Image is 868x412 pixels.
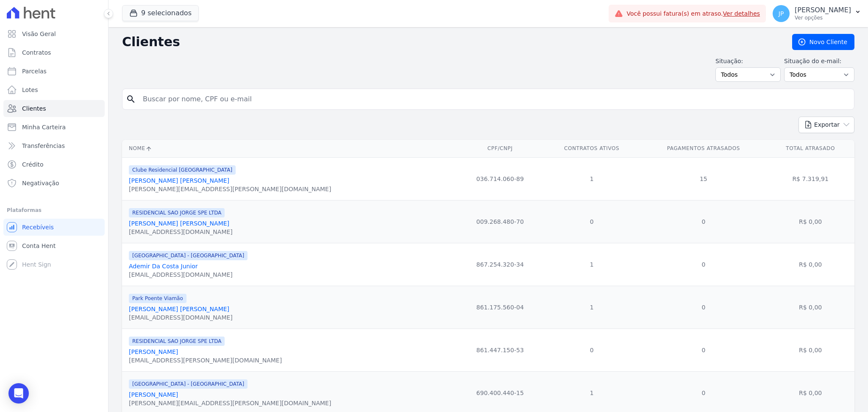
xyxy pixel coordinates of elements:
[543,140,641,157] th: Contratos Ativos
[766,243,854,286] td: R$ 0,00
[129,263,198,270] a: Ademir Da Costa Junior
[723,10,760,17] a: Ver detalhes
[129,356,282,365] div: [EMAIL_ADDRESS][PERSON_NAME][DOMAIN_NAME]
[3,100,105,117] a: Clientes
[22,160,44,169] span: Crédito
[457,328,543,371] td: 861.447.150-53
[22,30,56,38] span: Visão Geral
[715,57,781,66] label: Situação:
[3,81,105,98] a: Lotes
[543,157,641,200] td: 1
[129,228,233,236] div: [EMAIL_ADDRESS][DOMAIN_NAME]
[457,286,543,328] td: 861.175.560-04
[22,223,54,231] span: Recebíveis
[795,6,851,14] p: [PERSON_NAME]
[22,48,51,57] span: Contratos
[129,294,186,303] span: Park Poente Viamão
[766,140,854,157] th: Total Atrasado
[8,383,29,404] div: Open Intercom Messenger
[129,306,229,312] a: [PERSON_NAME] [PERSON_NAME]
[640,157,766,200] td: 15
[129,185,331,193] div: [PERSON_NAME][EMAIL_ADDRESS][PERSON_NAME][DOMAIN_NAME]
[640,328,766,371] td: 0
[3,175,105,192] a: Negativação
[122,5,199,21] button: 9 selecionados
[22,123,66,131] span: Minha Carteira
[22,242,56,250] span: Conta Hent
[457,243,543,286] td: 867.254.320-34
[640,140,766,157] th: Pagamentos Atrasados
[3,219,105,236] a: Recebíveis
[766,286,854,328] td: R$ 0,00
[543,286,641,328] td: 1
[22,86,38,94] span: Lotes
[766,328,854,371] td: R$ 0,00
[784,57,854,66] label: Situação do e-mail:
[129,220,229,227] a: [PERSON_NAME] [PERSON_NAME]
[457,157,543,200] td: 036.714.060-89
[543,200,641,243] td: 0
[3,237,105,254] a: Conta Hent
[129,391,178,398] a: [PERSON_NAME]
[626,9,760,18] span: Você possui fatura(s) em atraso.
[3,137,105,154] a: Transferências
[22,179,59,187] span: Negativação
[138,91,851,108] input: Buscar por nome, CPF ou e-mail
[457,140,543,157] th: CPF/CNPJ
[766,200,854,243] td: R$ 0,00
[795,14,851,21] p: Ver opções
[3,119,105,136] a: Minha Carteira
[129,165,236,175] span: Clube Residencial [GEOGRAPHIC_DATA]
[3,63,105,80] a: Parcelas
[22,67,47,75] span: Parcelas
[129,208,225,217] span: RESIDENCIAL SAO JORGE SPE LTDA
[640,243,766,286] td: 0
[792,34,854,50] a: Novo Cliente
[640,200,766,243] td: 0
[129,337,225,346] span: RESIDENCIAL SAO JORGE SPE LTDA
[7,205,101,215] div: Plataformas
[129,177,229,184] a: [PERSON_NAME] [PERSON_NAME]
[122,140,457,157] th: Nome
[129,251,248,260] span: [GEOGRAPHIC_DATA] - [GEOGRAPHIC_DATA]
[766,2,868,25] button: JP [PERSON_NAME] Ver opções
[798,117,854,133] button: Exportar
[22,104,46,113] span: Clientes
[640,286,766,328] td: 0
[543,243,641,286] td: 1
[129,270,248,279] div: [EMAIL_ADDRESS][DOMAIN_NAME]
[3,156,105,173] a: Crédito
[129,379,248,389] span: [GEOGRAPHIC_DATA] - [GEOGRAPHIC_DATA]
[122,34,779,50] h2: Clientes
[129,348,178,355] a: [PERSON_NAME]
[22,142,65,150] span: Transferências
[766,157,854,200] td: R$ 7.319,91
[126,94,136,104] i: search
[129,313,233,322] div: [EMAIL_ADDRESS][DOMAIN_NAME]
[3,44,105,61] a: Contratos
[3,25,105,42] a: Visão Geral
[129,399,331,407] div: [PERSON_NAME][EMAIL_ADDRESS][PERSON_NAME][DOMAIN_NAME]
[457,200,543,243] td: 009.268.480-70
[543,328,641,371] td: 0
[779,11,784,17] span: JP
